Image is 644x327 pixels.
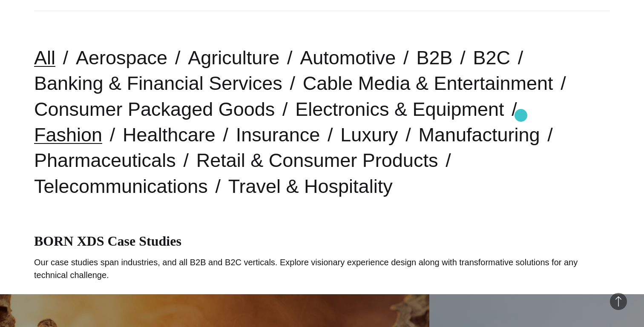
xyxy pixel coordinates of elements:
a: Healthcare [123,124,216,146]
a: Banking & Financial Services [34,72,282,94]
a: B2B [416,47,452,69]
a: Aerospace [76,47,167,69]
a: Agriculture [188,47,279,69]
a: B2C [473,47,510,69]
a: Electronics & Equipment [295,98,504,120]
a: Pharmaceuticals [34,149,176,171]
a: Insurance [236,124,320,146]
a: Retail & Consumer Products [196,149,438,171]
h1: BORN XDS Case Studies [34,233,610,249]
button: Back to Top [610,293,627,310]
a: Automotive [300,47,396,69]
a: Fashion [34,124,102,146]
a: Consumer Packaged Goods [34,98,275,120]
a: Luxury [340,124,398,146]
a: Manufacturing [418,124,540,146]
a: Travel & Hospitality [228,175,393,197]
p: Our case studies span industries, and all B2B and B2C verticals. Explore visionary experience des... [34,256,610,281]
a: All [34,47,55,69]
a: Cable Media & Entertainment [303,72,553,94]
a: Telecommunications [34,175,208,197]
